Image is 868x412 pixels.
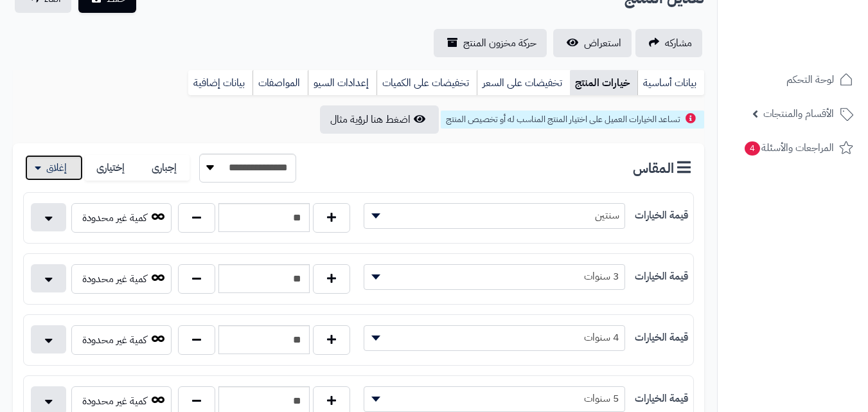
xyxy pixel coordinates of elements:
a: المواصفات [252,70,308,96]
span: الأقسام والمنتجات [763,105,834,123]
span: المراجعات والأسئلة [743,139,834,157]
span: سنتين [364,206,624,225]
label: قيمة الخيارات [635,269,688,284]
a: المراجعات والأسئلة4 [725,132,860,163]
span: 5 سنوات [364,389,624,408]
span: استعراض [584,35,621,51]
a: بيانات أساسية [637,70,704,96]
h3: المقاس [633,159,694,176]
label: قيمة الخيارات [635,330,688,345]
a: حركة مخزون المنتج [434,29,547,57]
a: لوحة التحكم [725,64,860,95]
button: اضغط هنا لرؤية مثال [320,105,439,134]
a: بيانات إضافية [188,70,252,96]
label: قيمة الخيارات [635,208,688,223]
a: تخفيضات على الكميات [376,70,477,96]
span: 4 سنوات [364,325,625,351]
span: لوحة التحكم [786,71,834,89]
span: 5 سنوات [364,386,625,412]
span: 3 سنوات [364,267,624,286]
span: 4 سنوات [364,328,624,347]
a: تخفيضات على السعر [477,70,570,96]
span: 4 [745,141,760,156]
span: سنتين [364,203,625,229]
label: إجبارى [137,155,190,181]
a: خيارات المنتج [570,70,637,96]
label: إختيارى [85,155,137,181]
span: حركة مخزون المنتج [463,35,536,51]
label: قيمة الخيارات [635,391,688,406]
a: استعراض [553,29,632,57]
span: تساعد الخيارات العميل على اختيار المنتج المناسب له أو تخصيص المنتج [446,112,680,126]
span: مشاركه [665,35,692,51]
a: مشاركه [635,29,702,57]
span: 3 سنوات [364,264,625,290]
a: إعدادات السيو [308,70,376,96]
